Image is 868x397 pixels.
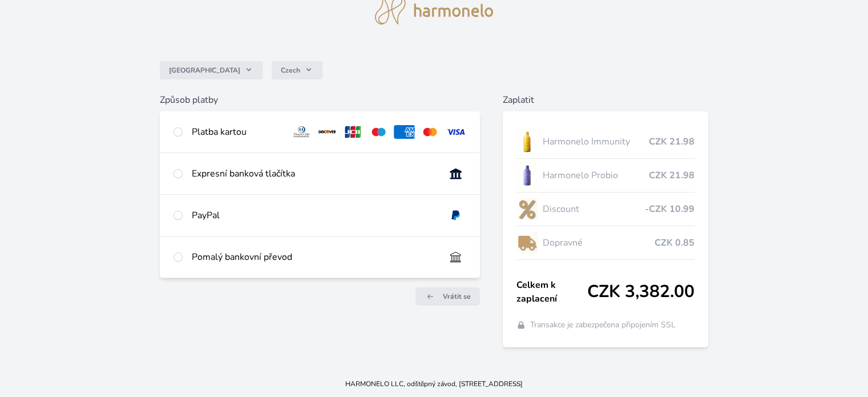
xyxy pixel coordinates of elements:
[192,167,435,181] div: Expresní banková tlačítka
[192,125,282,139] div: Platba kartou
[516,195,538,223] img: discount-lo.png
[160,93,479,107] h6: Způsob platby
[516,228,538,257] img: delivery-lo.png
[443,292,471,301] span: Vrátit se
[516,161,538,190] img: CLEAN_PROBIO_se_stinem_x-lo.jpg
[445,167,466,181] img: onlineBanking_CZ.svg
[317,125,338,139] img: discover.svg
[160,61,263,79] button: [GEOGRAPHIC_DATA]
[394,125,415,139] img: amex.svg
[368,125,389,139] img: maestro.svg
[445,208,466,222] img: paypal.svg
[542,236,654,250] span: Dopravné
[415,287,480,306] a: Vrátit se
[342,125,364,139] img: jcb.svg
[169,66,240,75] span: [GEOGRAPHIC_DATA]
[645,202,695,216] span: -CZK 10.99
[655,236,695,250] span: CZK 0.85
[291,125,312,139] img: diners.svg
[192,208,435,222] div: PayPal
[503,93,708,107] h6: Zaplatit
[542,169,648,182] span: Harmonelo Probio
[542,202,644,216] span: Discount
[281,66,300,75] span: Czech
[516,127,538,156] img: IMMUNITY_se_stinem_x-lo.jpg
[649,135,695,149] span: CZK 21.98
[542,135,648,149] span: Harmonelo Immunity
[530,319,676,331] span: Transakce je zabezpečena připojením SSL
[649,169,695,182] span: CZK 21.98
[587,282,695,302] span: CZK 3,382.00
[272,61,322,79] button: Czech
[516,278,587,306] span: Celkem k zaplacení
[445,250,466,264] img: bankTransfer_IBAN.svg
[419,125,441,139] img: mc.svg
[445,125,466,139] img: visa.svg
[192,250,435,264] div: Pomalý bankovní převod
